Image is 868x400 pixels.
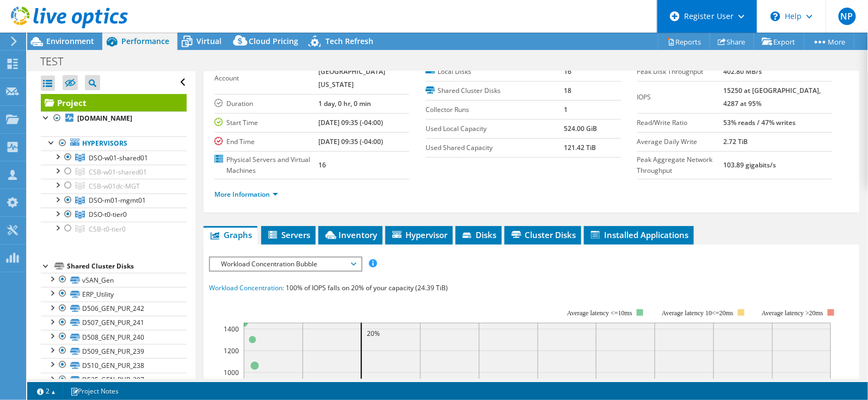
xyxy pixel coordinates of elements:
[319,160,327,170] b: 16
[196,36,221,46] span: Virtual
[209,283,284,292] span: Workload Concentration:
[267,229,310,240] span: Servers
[324,229,377,240] span: Inventory
[89,196,146,205] span: DSO-m01-mgmt01
[224,346,239,355] text: 1200
[89,153,148,162] span: DSO-w01-shared01
[754,33,804,50] a: Export
[564,67,571,76] b: 16
[367,329,380,338] text: 20%
[391,229,447,240] span: Hypervisor
[426,104,564,115] label: Collector Runs
[589,229,688,240] span: Installed Applications
[723,118,796,127] b: 53% reads / 47% writes
[41,94,187,111] a: Project
[214,154,319,176] label: Physical Servers and Virtual Machines
[564,86,571,95] b: 18
[319,118,384,127] b: [DATE] 09:35 (-04:00)
[710,33,754,50] a: Share
[214,136,319,147] label: End Time
[426,66,564,77] label: Local Disks
[325,36,373,46] span: Tech Refresh
[723,86,821,108] b: 15250 at [GEOGRAPHIC_DATA], 4287 at 95%
[461,229,496,240] span: Disks
[63,384,126,398] a: Project Notes
[426,123,564,134] label: Used Local Capacity
[41,344,187,358] a: D509_GEN_PUR_239
[214,190,278,199] a: More Information
[77,114,132,123] b: [DOMAIN_NAME]
[426,85,564,96] label: Shared Cluster Disks
[564,143,596,152] b: 121.42 TiB
[723,160,776,170] b: 103.89 gigabits/s
[839,8,856,25] span: NP
[319,67,386,89] b: [GEOGRAPHIC_DATA][US_STATE]
[224,324,239,334] text: 1400
[29,384,63,398] a: 2
[41,136,187,151] a: Hypervisors
[89,167,147,177] span: CSB-w01-shared01
[564,105,568,114] b: 1
[249,36,298,46] span: Cloud Pricing
[567,309,632,317] tspan: Average latency <=10ms
[637,117,723,128] label: Read/Write Ratio
[662,309,734,317] tspan: Average latency 10<=20ms
[41,165,187,179] a: CSB-w01-shared01
[121,36,169,46] span: Performance
[41,373,187,387] a: D525_GEN_PUR_207
[564,124,597,133] b: 524.00 GiB
[41,208,187,222] a: DSO-t0-tier0
[510,229,576,240] span: Cluster Disks
[41,273,187,287] a: vSAN_Gen
[723,137,748,146] b: 2.72 TiB
[286,283,448,292] span: 100% of IOPS falls on 20% of your capacity (24.39 TiB)
[637,66,723,77] label: Peak Disk Throughput
[35,55,80,67] h1: TEST
[426,142,564,153] label: Used Shared Capacity
[41,287,187,301] a: ERP_Utility
[637,154,723,176] label: Peak Aggregate Network Throughput
[762,309,823,317] text: Average latency >20ms
[216,258,355,271] span: Workload Concentration Bubble
[658,33,710,50] a: Reports
[319,99,372,108] b: 1 day, 0 hr, 0 min
[41,358,187,372] a: D510_GEN_PUR_238
[214,117,319,128] label: Start Time
[67,260,187,273] div: Shared Cluster Disks
[637,92,723,103] label: IOPS
[319,137,384,146] b: [DATE] 09:35 (-04:00)
[41,151,187,165] a: DSO-w01-shared01
[41,330,187,344] a: D508_GEN_PUR_240
[214,73,319,84] label: Account
[224,368,239,377] text: 1000
[637,136,723,147] label: Average Daily Write
[41,316,187,330] a: D507_GEN_PUR_241
[41,111,187,126] a: [DOMAIN_NAME]
[89,224,126,234] span: CSB-t0-tier0
[46,36,94,46] span: Environment
[804,33,854,50] a: More
[41,193,187,208] a: DSO-m01-mgmt01
[89,182,140,191] span: CSB-w01dc-MGT
[209,229,252,240] span: Graphs
[89,210,127,219] span: DSO-t0-tier0
[41,302,187,316] a: D506_GEN_PUR_242
[41,222,187,236] a: CSB-t0-tier0
[723,67,762,76] b: 402.80 MB/s
[41,179,187,193] a: CSB-w01dc-MGT
[214,98,319,109] label: Duration
[771,11,780,21] svg: \n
